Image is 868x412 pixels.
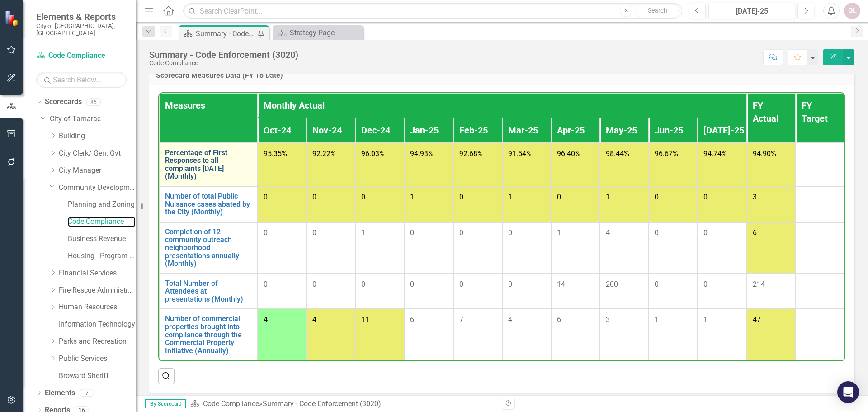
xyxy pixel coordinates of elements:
[263,399,381,408] div: Summary - Code Enforcement (3020)
[557,149,580,158] span: 96.40%
[59,285,136,296] a: Fire Rescue Administration
[508,228,512,237] span: 0
[264,280,268,289] span: 0
[80,389,94,397] div: 7
[59,354,136,364] a: Public Services
[753,149,776,158] span: 94.90%
[312,280,316,289] span: 0
[159,186,258,222] td: Double-Click to Edit Right Click for Context Menu
[508,193,512,201] span: 1
[655,228,659,237] span: 0
[459,193,463,201] span: 0
[410,193,414,201] span: 1
[159,309,258,360] td: Double-Click to Edit Right Click for Context Menu
[703,228,708,237] span: 0
[361,228,365,237] span: 1
[703,193,708,201] span: 0
[508,315,512,324] span: 4
[165,228,252,268] a: Completion of 12 community outreach neighborhood presentations annually (Monthly)
[753,193,757,201] span: 3
[190,399,495,409] div: »
[361,193,365,201] span: 0
[703,149,727,158] span: 94.74%
[606,193,610,201] span: 1
[508,149,532,158] span: 91.54%
[159,222,258,274] td: Double-Click to Edit Right Click for Context Menu
[410,228,414,237] span: 0
[655,280,659,289] span: 0
[36,51,127,61] a: Code Compliance
[196,28,255,39] div: Summary - Code Enforcement (3020)
[655,315,659,324] span: 1
[264,193,268,201] span: 0
[703,280,708,289] span: 0
[264,149,287,158] span: 95.35%
[45,388,75,398] a: Elements
[844,3,860,19] button: DL
[36,11,127,22] span: Elements & Reports
[655,149,678,158] span: 96.67%
[557,228,561,237] span: 1
[86,98,101,106] div: 86
[264,228,268,237] span: 0
[145,399,186,408] span: By Scorecard
[203,399,259,408] a: Code Compliance
[290,27,361,38] div: Strategy Page
[50,114,136,124] a: City of Tamarac
[59,166,136,176] a: City Manager
[183,3,682,19] input: Search ClearPoint...
[59,302,136,313] a: Human Resources
[557,315,561,324] span: 6
[149,50,298,60] div: Summary - Code Enforcement (3020)
[5,10,20,26] img: ClearPoint Strategy
[36,22,127,37] small: City of [GEOGRAPHIC_DATA], [GEOGRAPHIC_DATA]
[275,27,361,38] a: Strategy Page
[459,228,463,237] span: 0
[165,149,252,180] a: Percentage of First Responses to all complaints [DATE] (Monthly)
[68,234,136,244] a: Business Revenue
[45,97,82,107] a: Scorecards
[361,315,369,324] span: 11
[606,280,618,289] span: 200
[557,193,561,201] span: 0
[165,279,252,303] a: Total Number of Attendees at presentations (Monthly)
[410,280,414,289] span: 0
[264,315,268,324] span: 4
[837,381,859,403] div: Open Intercom Messenger
[557,280,565,289] span: 14
[459,149,483,158] span: 92.68%
[753,315,761,324] span: 47
[59,319,136,330] a: Information Technology
[459,315,463,324] span: 7
[59,336,136,347] a: Parks and Recreation
[59,131,136,142] a: Building
[648,7,667,14] span: Search
[606,315,610,324] span: 3
[753,280,765,289] span: 214
[753,228,757,237] span: 6
[165,192,252,216] a: Number of total Public Nuisance cases abated by the City (Monthly)
[68,199,136,210] a: Planning and Zoning
[312,228,316,237] span: 0
[36,72,127,88] input: Search Below...
[410,149,434,158] span: 94.93%
[68,251,136,261] a: Housing - Program Description (CDBG/SHIP/NSP/HOME)
[410,315,414,324] span: 6
[312,315,316,324] span: 4
[606,228,610,237] span: 4
[635,5,680,17] button: Search
[68,217,136,227] a: Code Compliance
[59,183,136,193] a: Community Development
[508,280,512,289] span: 0
[159,143,258,186] td: Double-Click to Edit Right Click for Context Menu
[59,371,136,381] a: Broward Sheriff
[312,149,336,158] span: 92.22%
[59,148,136,159] a: City Clerk/ Gen. Gvt
[149,60,298,66] div: Code Compliance
[655,193,659,201] span: 0
[459,280,463,289] span: 0
[606,149,629,158] span: 98.44%
[712,6,792,17] div: [DATE]-25
[361,149,385,158] span: 96.03%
